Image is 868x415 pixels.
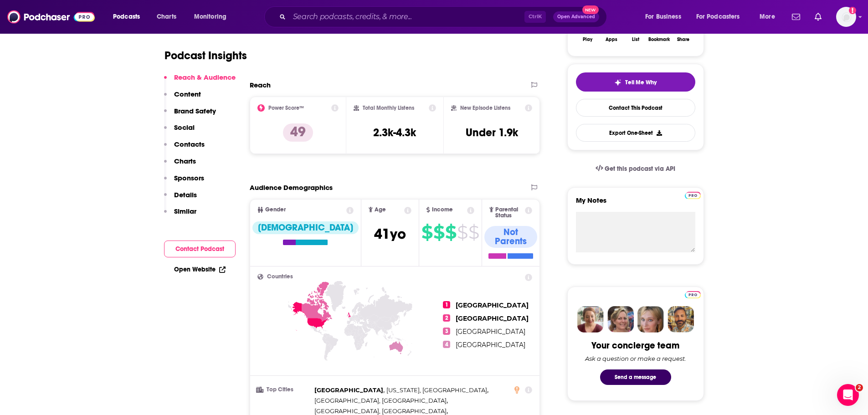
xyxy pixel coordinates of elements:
div: Play [583,37,592,42]
button: Reach & Audience [164,73,236,90]
button: Sponsors [164,174,204,190]
p: Social [174,123,195,132]
span: , [314,385,385,395]
iframe: Intercom live chat [837,384,859,406]
img: Podchaser Pro [685,291,701,298]
span: $ [457,225,467,240]
span: [GEOGRAPHIC_DATA] [456,314,529,323]
div: Your concierge team [591,340,679,351]
h3: 2.3k-4.3k [373,126,416,139]
a: Contact This Podcast [576,99,695,117]
p: Charts [174,157,196,165]
div: Search podcasts, credits, & more... [273,6,616,27]
p: Reach & Audience [174,73,236,82]
span: [US_STATE], [GEOGRAPHIC_DATA] [386,386,487,394]
a: Show notifications dropdown [788,9,804,25]
span: , [386,385,488,395]
span: 41 yo [374,225,406,243]
div: Share [677,37,689,42]
img: Sydney Profile [577,306,604,333]
button: Similar [164,207,196,224]
span: For Podcasters [696,10,740,23]
span: Open Advanced [557,15,595,19]
span: New [582,5,599,14]
p: Content [174,90,201,98]
button: open menu [690,10,753,24]
a: Open Website [174,266,226,273]
button: open menu [639,10,693,24]
button: Open AdvancedNew [553,11,599,22]
h2: Total Monthly Listens [363,105,414,111]
button: tell me why sparkleTell Me Why [576,72,695,92]
span: 4 [443,341,450,348]
button: open menu [188,10,238,24]
button: Send a message [600,369,671,385]
span: $ [433,225,444,240]
span: Countries [267,274,293,280]
div: Ask a question or make a request. [585,355,686,362]
button: open menu [753,10,786,24]
a: Pro website [685,290,701,298]
div: [DEMOGRAPHIC_DATA] [252,221,359,234]
span: [GEOGRAPHIC_DATA], [GEOGRAPHIC_DATA] [314,397,447,404]
p: Brand Safety [174,107,216,115]
div: Apps [606,37,617,42]
a: Show notifications dropdown [811,9,825,25]
input: Search podcasts, credits, & more... [289,10,524,24]
span: [GEOGRAPHIC_DATA] [456,341,525,349]
img: Jon Profile [668,306,694,333]
h2: Audience Demographics [250,183,333,192]
div: List [632,37,639,42]
h3: Top Cities [257,387,311,393]
button: Show profile menu [836,7,856,27]
button: Charts [164,157,196,174]
span: Parental Status [495,207,524,219]
span: $ [445,225,456,240]
svg: Add a profile image [849,7,856,14]
img: tell me why sparkle [614,79,621,86]
a: Charts [151,10,182,24]
span: , [314,395,448,406]
button: Contact Podcast [164,241,236,257]
span: Monitoring [194,10,226,23]
span: Tell Me Why [625,79,657,86]
button: Details [164,190,197,207]
img: Barbara Profile [607,306,634,333]
h2: New Episode Listens [460,105,510,111]
p: Sponsors [174,174,204,182]
p: Similar [174,207,196,215]
span: $ [468,225,479,240]
span: 1 [443,301,450,308]
span: Get this podcast via API [605,165,675,173]
button: Brand Safety [164,107,216,123]
h2: Power Score™ [268,105,304,111]
span: Charts [157,10,176,23]
span: 2 [856,384,863,391]
span: [GEOGRAPHIC_DATA] [314,386,383,394]
span: Logged in as jgarciaampr [836,7,856,27]
span: Age [375,207,386,213]
div: Not Parents [484,226,538,248]
img: Podchaser - Follow, Share and Rate Podcasts [7,8,95,26]
span: [GEOGRAPHIC_DATA], [GEOGRAPHIC_DATA] [314,407,447,415]
h1: Podcast Insights [164,49,247,62]
h2: Reach [250,81,271,89]
span: Ctrl K [524,11,546,23]
label: My Notes [576,196,695,212]
a: Get this podcast via API [588,158,683,180]
span: Gender [265,207,286,213]
div: Bookmark [648,37,670,42]
button: Social [164,123,195,140]
span: More [760,10,775,23]
img: Jules Profile [637,306,664,333]
span: Income [432,207,453,213]
p: Details [174,190,197,199]
button: Content [164,90,201,107]
a: Pro website [685,190,701,199]
span: $ [421,225,432,240]
span: For Business [645,10,681,23]
p: 49 [283,123,313,142]
span: [GEOGRAPHIC_DATA] [456,328,525,336]
span: Podcasts [113,10,140,23]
